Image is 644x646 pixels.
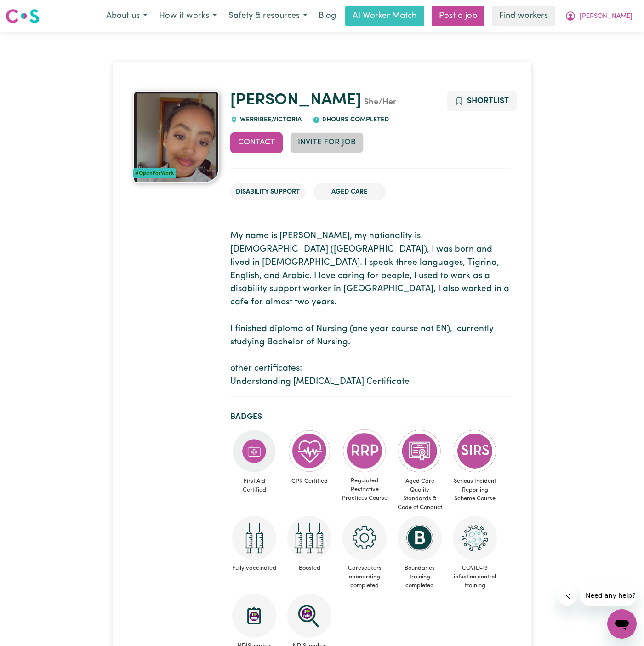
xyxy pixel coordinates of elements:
img: Helen [133,91,220,183]
img: CS Academy: Regulated Restrictive Practices course completed [342,429,387,473]
span: Shortlist [467,97,509,105]
span: Serious Incident Reporting Scheme Course [451,473,499,507]
span: WERRIBEE , Victoria [238,116,302,123]
span: Boundaries training completed [396,560,444,594]
span: Boosted [285,560,333,576]
img: Care and support worker has completed First Aid Certification [232,429,276,473]
a: [PERSON_NAME] [230,92,361,109]
a: Find workers [492,6,555,26]
li: Disability Support [230,183,305,201]
a: Post a job [432,6,484,26]
span: She/Her [361,98,396,107]
iframe: Button to launch messaging window [607,609,637,639]
img: CS Academy: Aged Care Quality Standards & Code of Conduct course completed [398,429,442,473]
button: Contact [230,132,283,153]
span: Fully vaccinated [230,560,278,576]
img: Care and support worker has received booster dose of COVID-19 vaccination [287,516,331,560]
img: Care and support worker has completed CPR Certification [287,429,331,473]
iframe: Close message [558,587,576,606]
img: CS Academy: Careseekers Onboarding course completed [342,516,387,560]
img: CS Academy: Introduction to NDIS Worker Training course completed [232,594,276,638]
img: CS Academy: Boundaries in care and support work course completed [398,516,442,560]
span: 0 hours completed [320,116,389,123]
span: Regulated Restrictive Practices Course [341,473,388,507]
span: [PERSON_NAME] [580,11,633,22]
img: Care and support worker has received 2 doses of COVID-19 vaccine [232,516,276,560]
button: Safety & resources [222,6,313,26]
iframe: Message from company [580,585,637,606]
button: Add to shortlist [447,91,517,111]
h2: Badges [230,412,511,422]
img: CS Academy: COVID-19 Infection Control Training course completed [453,516,497,560]
img: CS Academy: Serious Incident Reporting Scheme course completed [453,429,497,473]
span: CPR Certified [285,473,333,489]
button: How it works [153,6,222,26]
button: Invite for Job [290,132,364,153]
span: Careseekers onboarding completed [341,560,388,594]
img: NDIS Worker Screening Verified [287,594,331,638]
button: About us [100,6,153,26]
p: My name is [PERSON_NAME], my nationality is [DEMOGRAPHIC_DATA] ([GEOGRAPHIC_DATA]), I was born an... [230,230,511,389]
div: #OpenForWork [133,168,177,178]
img: Careseekers logo [6,8,40,24]
span: Aged Care Quality Standards & Code of Conduct [396,473,444,516]
a: Helen's profile picture'#OpenForWork [133,91,220,183]
button: My Account [559,6,638,26]
span: COVID-19 infection control training [451,560,499,594]
a: Blog [313,6,342,26]
span: First Aid Certified [230,473,278,498]
a: Careseekers logo [6,6,40,27]
li: Aged Care [313,183,386,201]
a: AI Worker Match [345,6,424,26]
